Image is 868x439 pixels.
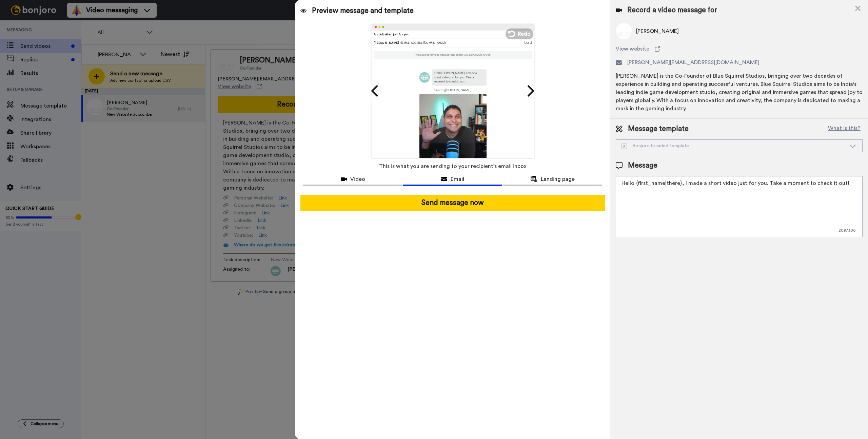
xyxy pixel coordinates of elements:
[616,72,863,113] div: [PERSON_NAME] is the Co-Founder of Blue Squirrel Studios, bringing over two decades of experience...
[622,144,627,149] img: demo-template.svg
[541,175,575,183] span: Landing page
[419,94,486,161] img: Z
[628,160,657,171] span: Message
[419,72,430,82] img: ACg8ocJEpRqEkl9kWdgX57nUqj6OLuqkcJqIhXq8Q4aDTeQRikrPUIQ=s96-c
[627,58,759,66] span: [PERSON_NAME][EMAIL_ADDRESS][DOMAIN_NAME]
[616,176,863,237] textarea: Hello {first_name|there}, I made a short video just for you. Take a moment to check it out!
[350,175,365,183] span: Video
[616,45,649,53] span: View website
[628,124,689,134] span: Message template
[451,175,464,183] span: Email
[523,41,532,45] div: [DATE]
[379,159,527,174] span: This is what you are sending to your recipient’s email inbox
[616,45,863,53] a: View website
[414,53,491,57] p: This is a personal video message recorded for you by [PERSON_NAME]
[300,195,605,211] button: Send message now
[622,142,846,149] div: Bonjoro branded template
[374,41,524,45] div: [PERSON_NAME]
[419,85,486,94] td: Sent by [PERSON_NAME]
[434,71,484,83] p: Hello [PERSON_NAME] , I made a short video just for you. Take a moment to check it out!
[826,124,863,134] button: What is this?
